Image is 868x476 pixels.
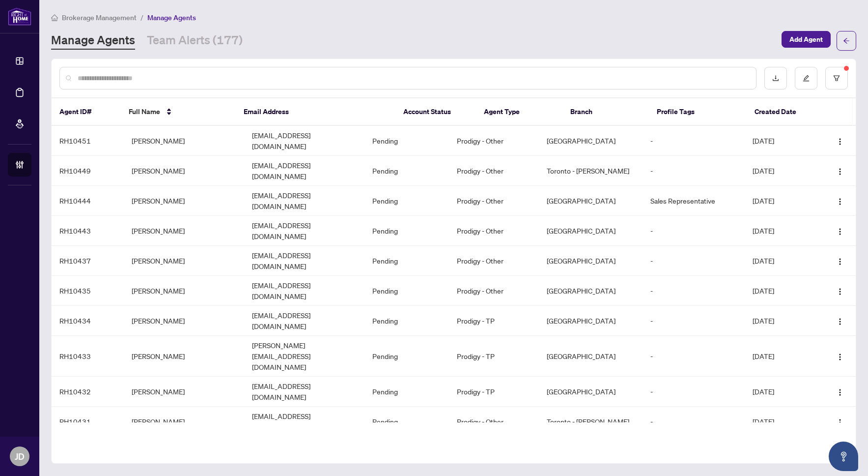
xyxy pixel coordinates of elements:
th: Email Address [236,98,395,126]
td: [EMAIL_ADDRESS][DOMAIN_NAME] [244,186,364,216]
td: [EMAIL_ADDRESS][DOMAIN_NAME] [244,246,364,276]
td: [EMAIL_ADDRESS][DOMAIN_NAME] [244,407,364,437]
button: Logo [832,348,848,364]
img: logo [8,7,31,26]
td: Toronto - [PERSON_NAME] [539,407,643,437]
td: [EMAIL_ADDRESS][DOMAIN_NAME] [244,377,364,407]
button: Logo [832,414,848,429]
span: filter [833,75,840,82]
td: Prodigy - TP [449,377,539,407]
td: [DATE] [745,306,817,336]
li: / [140,12,143,23]
button: Logo [832,193,848,208]
th: Created Date [747,98,816,126]
img: Logo [836,353,844,361]
th: Profile Tags [649,98,747,126]
td: Pending [364,126,449,156]
td: [DATE] [745,126,817,156]
a: Manage Agents [51,32,135,50]
td: [DATE] [745,377,817,407]
td: - [643,126,745,156]
img: Logo [836,168,844,176]
button: Add Agent [782,31,831,48]
td: [EMAIL_ADDRESS][DOMAIN_NAME] [244,276,364,306]
span: edit [803,75,810,82]
td: RH10431 [52,407,124,437]
td: Prodigy - Other [449,216,539,246]
td: - [643,216,745,246]
span: Full Name [129,106,160,117]
th: Agent ID# [52,98,121,126]
td: [PERSON_NAME] [124,156,244,186]
td: [EMAIL_ADDRESS][DOMAIN_NAME] [244,216,364,246]
td: [PERSON_NAME] [124,186,244,216]
td: [GEOGRAPHIC_DATA] [539,126,643,156]
td: Pending [364,186,449,216]
td: [GEOGRAPHIC_DATA] [539,216,643,246]
td: Pending [364,276,449,306]
th: Account Status [395,98,476,126]
button: Logo [832,253,848,268]
td: [EMAIL_ADDRESS][DOMAIN_NAME] [244,156,364,186]
td: Pending [364,246,449,276]
td: [PERSON_NAME] [124,246,244,276]
span: home [51,14,58,21]
td: Pending [364,306,449,336]
td: Prodigy - Other [449,276,539,306]
img: Logo [836,198,844,206]
td: [PERSON_NAME] [124,126,244,156]
td: RH10449 [52,156,124,186]
td: [GEOGRAPHIC_DATA] [539,306,643,336]
td: Toronto - [PERSON_NAME] [539,156,643,186]
img: Logo [836,418,844,426]
button: Open asap [829,442,858,471]
td: RH10451 [52,126,124,156]
td: [GEOGRAPHIC_DATA] [539,336,643,377]
span: JD [15,449,25,463]
td: RH10433 [52,336,124,377]
td: [PERSON_NAME] [124,276,244,306]
td: - [643,246,745,276]
td: Pending [364,156,449,186]
td: RH10444 [52,186,124,216]
td: Pending [364,336,449,377]
td: [DATE] [745,216,817,246]
td: [PERSON_NAME] [124,336,244,377]
td: [GEOGRAPHIC_DATA] [539,377,643,407]
td: Prodigy - Other [449,126,539,156]
th: Agent Type [476,98,562,126]
button: Logo [832,313,848,328]
span: Brokerage Management [62,13,137,22]
td: Prodigy - TP [449,336,539,377]
button: download [764,67,787,89]
td: [PERSON_NAME][EMAIL_ADDRESS][DOMAIN_NAME] [244,336,364,377]
td: [GEOGRAPHIC_DATA] [539,186,643,216]
td: - [643,377,745,407]
td: [DATE] [745,276,817,306]
td: [DATE] [745,186,817,216]
th: Branch [562,98,649,126]
td: Pending [364,216,449,246]
td: [DATE] [745,407,817,437]
img: Logo [836,138,844,146]
td: Sales Representative [643,186,745,216]
td: [EMAIL_ADDRESS][DOMAIN_NAME] [244,306,364,336]
td: - [643,156,745,186]
img: Logo [836,388,844,396]
td: RH10443 [52,216,124,246]
td: [EMAIL_ADDRESS][DOMAIN_NAME] [244,126,364,156]
td: - [643,336,745,377]
button: Logo [832,163,848,178]
td: Prodigy - Other [449,156,539,186]
td: Prodigy - Other [449,186,539,216]
span: arrow-left [843,37,850,44]
span: Manage Agents [147,13,196,22]
td: Pending [364,377,449,407]
td: RH10434 [52,306,124,336]
img: Logo [836,258,844,266]
td: [DATE] [745,336,817,377]
img: Logo [836,228,844,236]
td: RH10435 [52,276,124,306]
td: - [643,276,745,306]
td: Prodigy - TP [449,306,539,336]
